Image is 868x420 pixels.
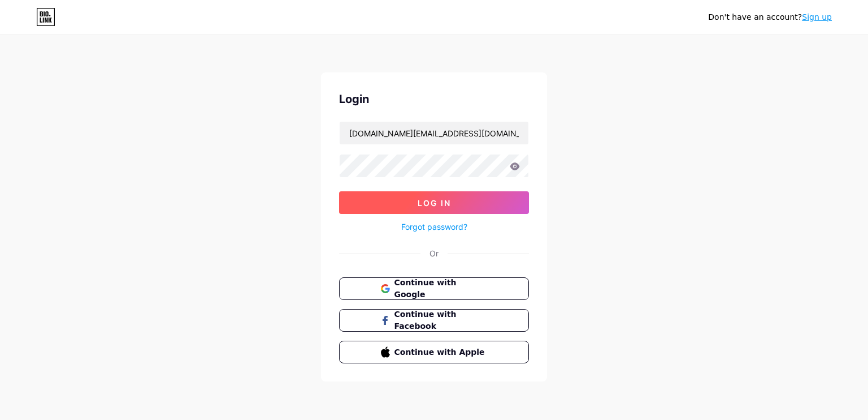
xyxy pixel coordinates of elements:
[339,191,529,214] button: Log In
[339,309,529,332] button: Continue with Facebook
[394,346,488,358] span: Continue with Apple
[802,12,832,22] a: Sign up
[429,247,439,259] div: Or
[394,277,488,301] span: Continue with Google
[708,11,832,23] div: Don't have an account?
[418,198,451,208] span: Log In
[401,221,467,233] a: Forgot password?
[339,91,529,108] div: Login
[340,122,528,144] input: Username
[339,277,529,300] button: Continue with Google
[394,308,488,332] span: Continue with Facebook
[339,341,529,363] button: Continue with Apple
